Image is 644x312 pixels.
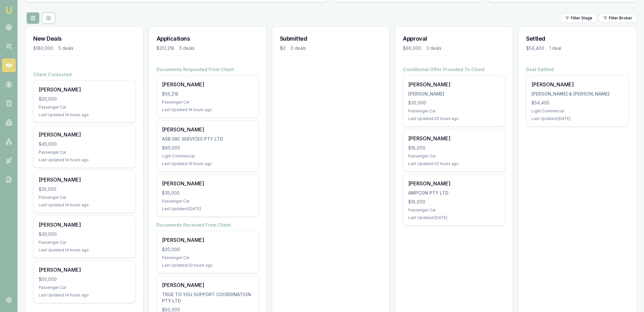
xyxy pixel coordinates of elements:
div: $30,000 [39,231,130,237]
h4: Deal Settled [526,66,628,73]
div: $90,000 [162,145,254,151]
div: $56,218 [162,91,254,97]
div: Light Commercial [162,154,254,159]
div: AMPCON PTY LTD [408,190,500,196]
div: [PERSON_NAME] [531,81,623,88]
div: ASB VAC SERVICES PTY LTD [162,136,254,142]
div: [PERSON_NAME] [162,126,254,133]
div: [PERSON_NAME] [162,236,254,244]
div: TRUE TO YOU SUPPORT COORDINATION PTY LTD [162,291,254,304]
h4: Conditional Offer Provided To Client [403,66,505,73]
div: Last Updated: [DATE] [162,206,254,211]
div: Passenger Car [162,100,254,105]
button: Filter Stage [561,14,596,23]
div: $66,000 [403,45,421,51]
div: $20,000 [162,246,254,253]
div: Light Commercial [531,109,623,114]
h3: Approval [403,34,505,43]
button: Filter Broker [599,14,636,23]
h3: Settled [526,34,628,43]
div: $50,000 [39,276,130,282]
div: Passenger Car [162,199,254,204]
div: Last Updated: 14 hours ago [39,202,130,208]
h4: Documents Received From Client [157,222,259,228]
div: $251,218 [157,45,174,51]
div: [PERSON_NAME] [39,86,130,93]
div: [PERSON_NAME] [162,81,254,88]
div: Last Updated: 20 hours ago [162,263,254,268]
div: Last Updated: 14 hours ago [162,107,254,112]
div: 5 deals [179,45,195,51]
div: Last Updated: 19 hours ago [162,161,254,166]
div: [PERSON_NAME] [39,221,130,229]
div: $35,000 [39,186,130,192]
div: $18,000 [408,145,500,151]
div: Passenger Car [162,255,254,260]
div: [PERSON_NAME] [408,180,500,187]
div: Passenger Car [408,109,500,114]
div: $35,000 [162,190,254,196]
div: Last Updated: 14 hours ago [39,157,130,163]
div: $20,000 [39,96,130,102]
div: $30,000 [408,100,500,106]
div: Last Updated: 22 hours ago [408,161,500,166]
div: Last Updated: 20 hours ago [408,116,500,121]
div: [PERSON_NAME] [39,131,130,138]
h4: Documents Requested From Client [157,66,259,73]
img: emu-icon-u.png [5,6,13,14]
div: $180,000 [33,45,53,51]
h3: Submitted [280,34,382,43]
h4: Client Contacted [33,71,136,78]
div: Passenger Car [39,285,130,290]
div: $0 [280,45,286,51]
h3: Applications [157,34,259,43]
div: [PERSON_NAME] [39,176,130,183]
div: $54,400 [531,100,623,106]
div: [PERSON_NAME] [162,180,254,187]
div: Last Updated: [DATE] [408,215,500,220]
div: 1 deal [549,45,561,51]
div: Passenger Car [39,150,130,155]
div: [PERSON_NAME] [408,135,500,142]
div: Last Updated: [DATE] [531,116,623,121]
div: Passenger Car [408,208,500,213]
div: Passenger Car [39,105,130,110]
div: Last Updated: 14 hours ago [39,248,130,253]
div: Last Updated: 14 hours ago [39,293,130,298]
div: [PERSON_NAME] [408,91,500,97]
div: $18,000 [408,199,500,205]
div: [PERSON_NAME] & [PERSON_NAME] [531,91,623,97]
div: 0 deals [291,45,306,51]
div: [PERSON_NAME] [39,266,130,274]
span: Filter Broker [609,16,632,21]
div: $54,400 [526,45,544,51]
span: Filter Stage [571,16,592,21]
div: $45,000 [39,141,130,147]
div: 3 deals [426,45,441,51]
div: Passenger Car [408,154,500,159]
div: Passenger Car [39,195,130,200]
div: [PERSON_NAME] [408,81,500,88]
div: Last Updated: 14 hours ago [39,112,130,117]
h3: New Deals [33,34,136,43]
div: Passenger Car [39,240,130,245]
div: 5 deals [58,45,74,51]
div: [PERSON_NAME] [162,281,254,289]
